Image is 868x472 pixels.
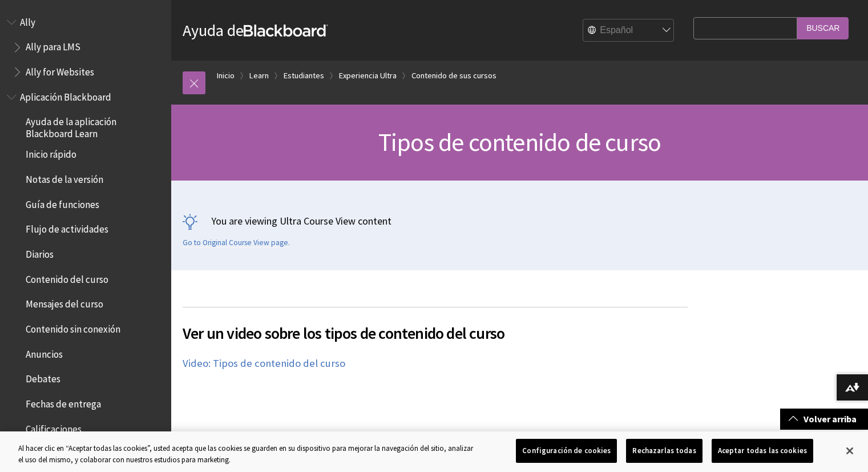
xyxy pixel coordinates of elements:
button: Cerrar [837,438,862,463]
span: Guía de funciones [26,195,99,210]
a: Contenido de sus cursos [411,69,496,83]
span: Ally [20,13,35,28]
span: Contenido del curso [26,270,108,285]
a: Experiencia Ultra [339,69,397,83]
span: Ally for Websites [26,62,94,78]
span: Contenido sin conexión [26,319,120,335]
span: Debates [26,370,60,385]
div: Al hacer clic en “Aceptar todas las cookies”, usted acepta que las cookies se guarden en su dispo... [18,443,478,465]
span: Mensajes del curso [26,295,103,310]
span: Inicio rápido [26,145,76,161]
button: Rechazarlas todas [626,439,702,463]
h2: Ver un video sobre los tipos de contenido del curso [183,307,688,345]
a: Go to Original Course View page. [183,238,290,248]
a: Ayuda deBlackboard [183,20,328,41]
span: Notas de la versión [26,170,103,185]
span: Calificaciones [26,419,82,435]
a: Estudiantes [284,69,324,83]
span: Tipos de contenido de curso [378,126,661,158]
span: Fechas de entrega [26,394,101,410]
span: Aplicación Blackboard [20,87,111,103]
p: You are viewing Ultra Course View content [183,214,857,228]
select: Site Language Selector [583,19,675,42]
strong: Blackboard [244,25,328,37]
nav: Book outline for Anthology Ally Help [7,13,164,82]
a: Learn [249,69,269,83]
button: Configuración de cookies [516,439,617,463]
a: Volver arriba [780,409,868,430]
span: Anuncios [26,345,63,360]
button: Aceptar todas las cookies [712,439,813,463]
span: Ayuda de la aplicación Blackboard Learn [26,113,163,139]
input: Buscar [797,17,849,39]
span: Ally para LMS [26,38,80,53]
a: Inicio [217,69,235,83]
a: Video: Tipos de contenido del curso [183,357,345,370]
span: Diarios [26,245,54,260]
span: Flujo de actividades [26,220,108,235]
